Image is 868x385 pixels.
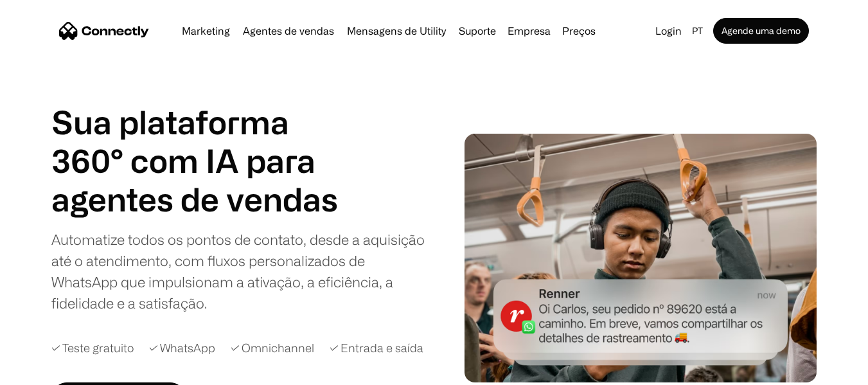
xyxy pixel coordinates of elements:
[51,339,134,357] div: ✓ Teste gratuito
[687,22,711,40] div: pt
[51,103,347,180] h1: Sua plataforma 360° com IA para
[149,339,215,357] div: ✓ WhatsApp
[26,363,77,381] ul: Language list
[692,22,703,40] div: pt
[51,180,347,219] div: 1 of 4
[330,339,423,357] div: ✓ Entrada e saída
[650,22,687,40] a: Login
[13,361,77,381] aside: Language selected: Português (Brasil)
[508,22,551,40] div: Empresa
[454,26,501,36] a: Suporte
[231,339,314,357] div: ✓ Omnichannel
[504,22,554,40] div: Empresa
[177,26,235,36] a: Marketing
[713,18,809,44] a: Agende uma demo
[51,180,347,219] h1: agentes de vendas
[51,229,429,314] div: Automatize todos os pontos de contato, desde a aquisição até o atendimento, com fluxos personaliz...
[238,26,339,36] a: Agentes de vendas
[59,21,149,40] a: home
[51,180,347,219] div: carousel
[557,26,601,36] a: Preços
[342,26,451,36] a: Mensagens de Utility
